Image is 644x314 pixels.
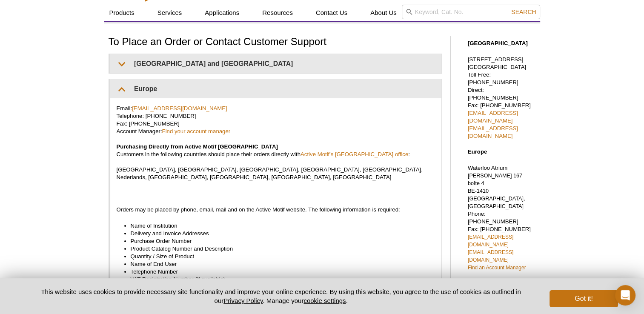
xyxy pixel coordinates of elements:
[468,148,487,155] strong: Europe
[132,105,227,111] a: [EMAIL_ADDRESS][DOMAIN_NAME]
[509,8,538,16] button: Search
[223,297,263,304] a: Privacy Policy
[152,5,187,21] a: Services
[131,253,426,260] li: Quantity / Size of Product
[468,234,513,248] a: [EMAIL_ADDRESS][DOMAIN_NAME]
[26,287,536,305] p: This website uses cookies to provide necessary site functionality and improve your online experie...
[131,245,426,253] li: Product Catalog Number and Description
[468,40,528,46] strong: [GEOGRAPHIC_DATA]
[511,9,536,15] span: Search
[468,125,518,139] a: [EMAIL_ADDRESS][DOMAIN_NAME]
[301,151,408,157] a: Active Motif's [GEOGRAPHIC_DATA] office
[303,297,346,304] button: cookie settings
[468,265,526,271] a: Find an Account Manager
[117,105,435,181] p: Email: Telephone: [PHONE_NUMBER] Fax: [PHONE_NUMBER] Account Manager: Customers in the following ...
[131,222,426,230] li: Name of Institution
[117,206,435,214] p: Orders may be placed by phone, email, mail and on the Active Motif website. The following informa...
[110,54,441,73] summary: [GEOGRAPHIC_DATA] and [GEOGRAPHIC_DATA]
[402,5,540,19] input: Keyword, Cat. No.
[257,5,298,21] a: Resources
[311,5,352,21] a: Contact Us
[131,268,426,276] li: Telephone Number
[468,173,527,209] span: [PERSON_NAME] 167 – boîte 4 BE-1410 [GEOGRAPHIC_DATA], [GEOGRAPHIC_DATA]
[468,56,536,140] p: [STREET_ADDRESS] [GEOGRAPHIC_DATA] Toll Free: [PHONE_NUMBER] Direct: [PHONE_NUMBER] Fax: [PHONE_N...
[468,110,518,124] a: [EMAIL_ADDRESS][DOMAIN_NAME]
[117,143,278,150] span: Purchasing Directly from Active Motif [GEOGRAPHIC_DATA]
[162,128,231,134] a: Find your account manager
[131,260,426,268] li: Name of End User
[131,237,426,245] li: Purchase Order Number
[131,276,426,283] li: VAT Registration Number (if available)
[200,5,244,21] a: Applications
[468,249,513,263] a: [EMAIL_ADDRESS][DOMAIN_NAME]
[131,230,426,237] li: Delivery and Invoice Addresses
[110,79,441,98] summary: Europe
[468,164,536,271] p: Waterloo Atrium Phone: [PHONE_NUMBER] Fax: [PHONE_NUMBER]
[550,290,618,307] button: Got it!
[615,285,635,305] div: Open Intercom Messenger
[109,36,442,49] h1: To Place an Order or Contact Customer Support
[104,5,140,21] a: Products
[365,5,402,21] a: About Us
